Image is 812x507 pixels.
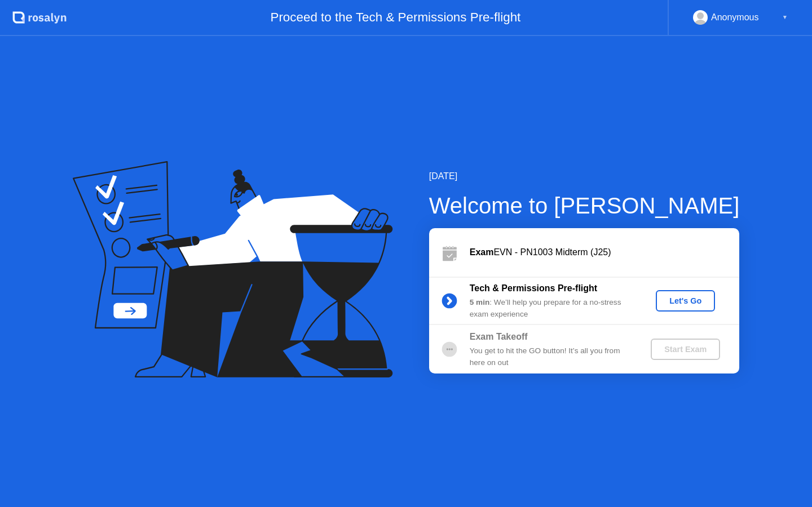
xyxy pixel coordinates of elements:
b: Exam [470,247,494,257]
div: [DATE] [429,170,740,183]
b: Tech & Permissions Pre-flight [470,283,597,293]
button: Start Exam [651,339,720,360]
div: Welcome to [PERSON_NAME] [429,189,740,223]
button: Let's Go [656,290,715,312]
div: Start Exam [655,345,716,354]
div: You get to hit the GO button! It’s all you from here on out [470,345,632,368]
div: ▼ [782,10,788,25]
div: EVN - PN1003 Midterm (J25) [470,246,739,259]
div: Anonymous [711,10,759,25]
div: Let's Go [660,296,710,305]
div: : We’ll help you prepare for a no-stress exam experience [470,297,632,320]
b: 5 min [470,298,490,306]
b: Exam Takeoff [470,332,528,341]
